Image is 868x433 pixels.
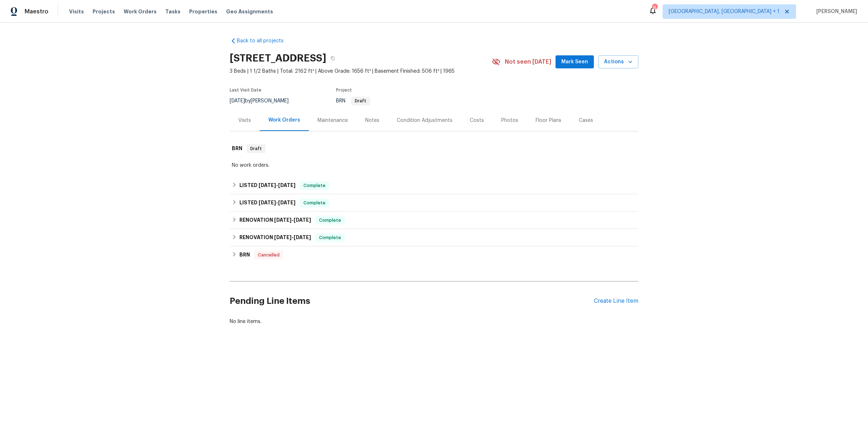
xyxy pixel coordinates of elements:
[230,88,261,92] span: Last Visit Date
[226,8,273,15] span: Geo Assignments
[598,55,638,69] button: Actions
[259,200,276,205] span: [DATE]
[604,58,633,67] span: Actions
[259,183,295,188] span: -
[165,9,180,14] span: Tasks
[274,217,311,222] span: -
[669,8,779,15] span: [GEOGRAPHIC_DATA], [GEOGRAPHIC_DATA] + 1
[259,200,295,205] span: -
[239,181,295,190] h6: LISTED
[536,117,561,124] div: Floor Plans
[93,8,115,15] span: Projects
[239,233,311,242] h6: RENOVATION
[561,58,588,67] span: Mark Seen
[294,235,311,240] span: [DATE]
[230,98,245,103] span: [DATE]
[470,117,484,124] div: Costs
[232,162,636,169] div: No work orders.
[230,212,638,229] div: RENOVATION [DATE]-[DATE]Complete
[278,200,295,205] span: [DATE]
[239,199,295,207] h6: LISTED
[230,246,638,264] div: BRN Cancelled
[579,117,593,124] div: Cases
[230,229,638,246] div: RENOVATION [DATE]-[DATE]Complete
[239,216,311,225] h6: RENOVATION
[352,99,369,103] span: Draft
[326,52,339,65] button: Copy Address
[274,235,292,240] span: [DATE]
[124,8,157,15] span: Work Orders
[301,182,328,189] span: Complete
[594,298,638,305] div: Create Line Item
[232,144,242,153] h6: BRN
[230,55,326,62] h2: [STREET_ADDRESS]
[316,234,344,241] span: Complete
[318,117,348,124] div: Maintenance
[316,217,344,224] span: Complete
[336,98,370,103] span: BRN
[268,116,300,124] div: Work Orders
[813,8,857,15] span: [PERSON_NAME]
[274,217,292,222] span: [DATE]
[189,8,217,15] span: Properties
[230,68,492,75] span: 3 Beds | 1 1/2 Baths | Total: 2162 ft² | Above Grade: 1656 ft² | Basement Finished: 506 ft² | 1965
[230,37,299,44] a: Back to all projects
[301,199,328,207] span: Complete
[556,55,594,69] button: Mark Seen
[501,117,518,124] div: Photos
[69,8,84,15] span: Visits
[294,217,311,222] span: [DATE]
[259,183,276,188] span: [DATE]
[230,194,638,212] div: LISTED [DATE]-[DATE]Complete
[365,117,379,124] div: Notes
[25,8,48,15] span: Maestro
[230,284,594,318] h2: Pending Line Items
[505,58,551,65] span: Not seen [DATE]
[336,88,352,92] span: Project
[230,97,297,105] div: by [PERSON_NAME]
[247,145,265,152] span: Draft
[274,235,311,240] span: -
[230,318,638,325] div: No line items.
[238,117,251,124] div: Visits
[255,251,282,259] span: Cancelled
[652,4,657,12] div: 8
[230,137,638,160] div: BRN Draft
[239,251,250,259] h6: BRN
[230,177,638,194] div: LISTED [DATE]-[DATE]Complete
[278,183,295,188] span: [DATE]
[397,117,452,124] div: Condition Adjustments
